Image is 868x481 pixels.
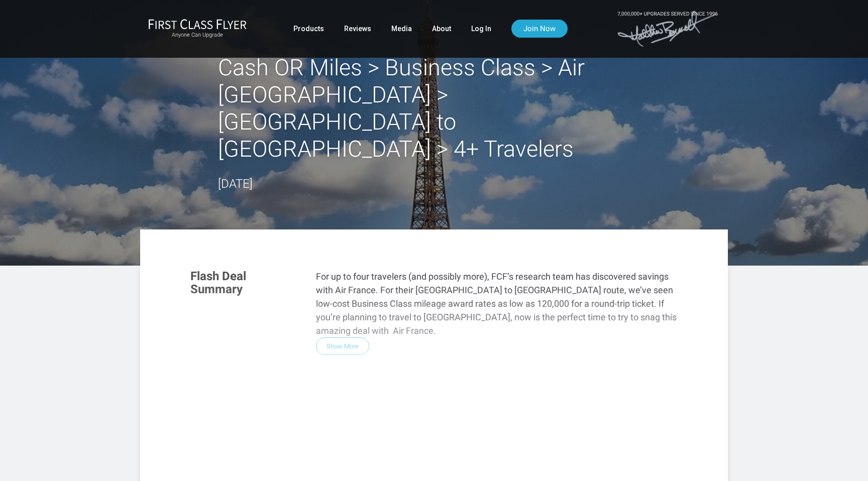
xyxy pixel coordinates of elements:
a: Media [391,20,412,38]
a: Products [293,20,324,38]
a: First Class FlyerAnyone Can Upgrade [148,19,247,39]
a: Log In [471,20,491,38]
small: Anyone Can Upgrade [148,32,247,39]
a: Join Now [511,20,568,38]
p: For up to four travelers (and possibly more), FCF’s research team has discovered savings with Air... [316,270,678,337]
h2: Cash OR Miles > Business Class > Air [GEOGRAPHIC_DATA] > [GEOGRAPHIC_DATA] to [GEOGRAPHIC_DATA] >... [218,54,650,163]
a: Reviews [344,20,371,38]
time: [DATE] [218,177,253,191]
a: About [432,20,451,38]
h3: Flash Deal Summary [190,270,301,296]
img: First Class Flyer [148,19,247,29]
